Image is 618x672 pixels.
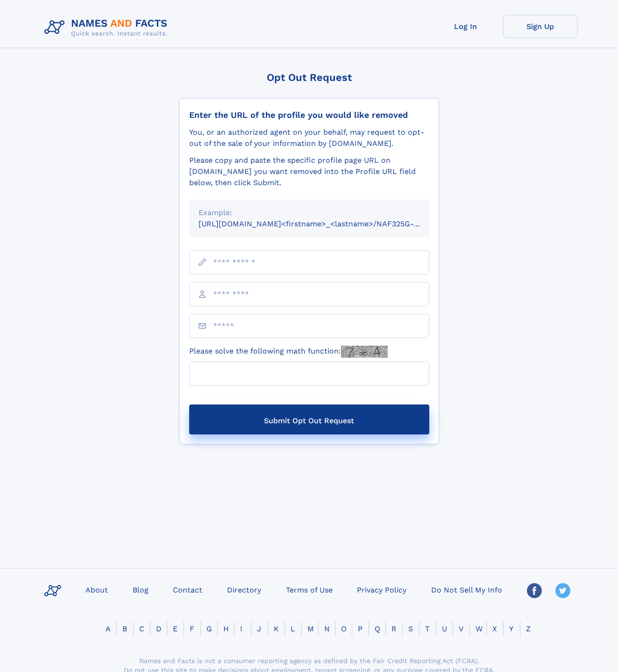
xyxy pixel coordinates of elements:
[520,624,536,633] a: Z
[234,624,248,633] a: I
[503,15,578,38] a: Sign Up
[436,624,453,633] a: U
[369,624,386,633] a: Q
[453,624,469,633] a: V
[282,583,336,596] a: Terms of Use
[189,127,429,149] div: You, or an authorized agent on your behalf, may request to opt-out of the sale of your informatio...
[41,15,175,40] img: Logo Names and Facts
[169,583,206,596] a: Contact
[487,624,503,633] a: X
[352,624,368,633] a: P
[527,583,542,598] img: Facebook
[199,219,447,228] small: [URL][DOMAIN_NAME]<firstname>_<lastname>/NAF325G-xxxxxxxx
[189,155,429,188] div: Please copy and paste the specific profile page URL on [DOMAIN_NAME] you want removed into the Pr...
[504,624,519,633] a: Y
[100,624,116,633] a: A
[134,624,150,633] a: C
[218,624,234,633] a: H
[428,15,503,38] a: Log In
[427,583,506,596] a: Do Not Sell My Info
[386,624,402,633] a: R
[403,624,419,633] a: S
[268,624,284,633] a: K
[189,110,429,120] div: Enter the URL of the profile you would like removed
[419,624,435,633] a: T
[189,405,429,434] button: Submit Opt Out Request
[285,624,301,633] a: L
[201,624,218,633] a: G
[302,624,320,633] a: M
[129,583,152,596] a: Blog
[319,624,335,633] a: N
[199,207,420,218] div: Example:
[82,583,112,596] a: About
[189,346,388,358] label: Please solve the following math function:
[335,624,352,633] a: O
[555,583,570,598] img: Twitter
[470,624,488,633] a: W
[223,583,265,596] a: Directory
[251,624,267,633] a: J
[353,583,410,596] a: Privacy Policy
[167,624,183,633] a: E
[179,72,439,83] div: Opt Out Request
[117,624,133,633] a: B
[184,624,200,633] a: F
[150,624,167,633] a: D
